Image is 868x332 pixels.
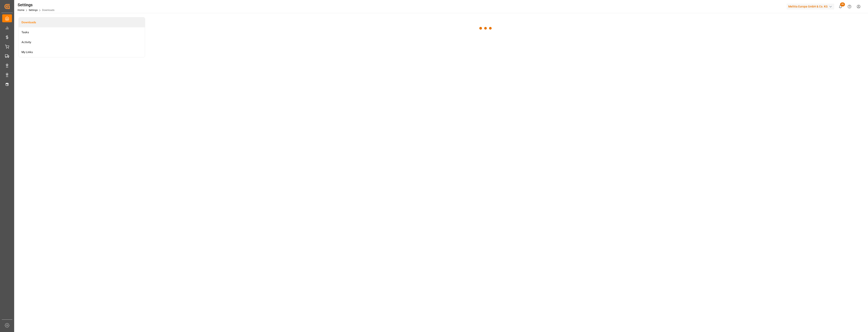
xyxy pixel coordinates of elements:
[787,4,834,10] div: Melitta Europa GmbH & Co. KG
[19,17,145,27] a: Downloads
[19,47,145,57] a: My Links
[19,37,145,47] a: Activity
[18,9,24,12] a: Home
[787,3,836,10] button: Melitta Europa GmbH & Co. KG
[836,2,845,11] button: show 46 new notifications
[845,2,854,11] button: Help Center
[840,2,845,6] span: 46
[19,27,145,37] a: Tasks
[29,9,38,12] a: Settings
[18,2,54,8] div: Settings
